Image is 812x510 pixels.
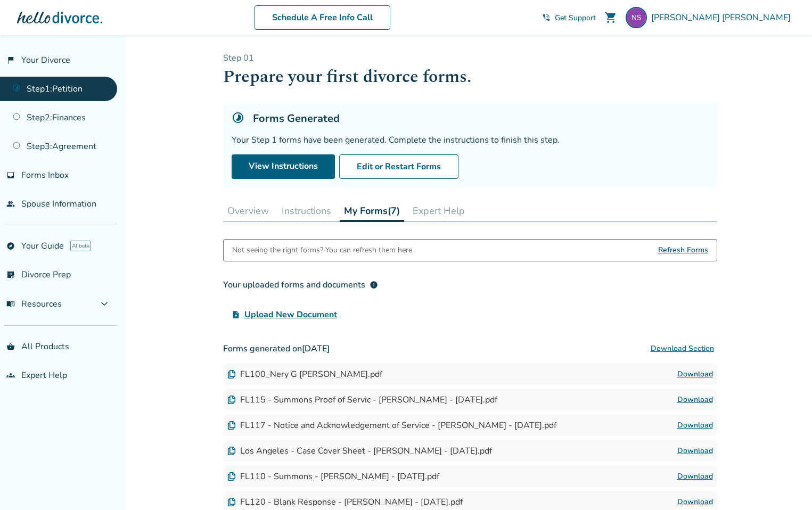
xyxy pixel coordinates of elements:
span: Get Support [555,13,596,23]
span: menu_book [6,300,15,308]
img: Document [227,447,236,455]
h5: Forms Generated [253,111,340,126]
div: FL115 - Summons Proof of Servic - [PERSON_NAME] - [DATE].pdf [227,394,497,406]
a: Download [677,445,713,457]
h1: Prepare your first divorce forms. [223,64,717,90]
img: Document [227,421,236,430]
span: list_alt_check [6,270,15,279]
span: groups [6,371,15,380]
a: phone_in_talkGet Support [542,13,596,23]
div: Not seeing the right forms? You can refresh them here. [232,240,414,261]
div: Los Angeles - Case Cover Sheet - [PERSON_NAME] - [DATE].pdf [227,445,492,457]
img: nery_s@live.com [626,7,647,28]
span: AI beta [70,241,91,251]
button: Edit or Restart Forms [339,154,458,179]
img: Document [227,498,236,506]
span: shopping_basket [6,342,15,351]
div: FL110 - Summons - [PERSON_NAME] - [DATE].pdf [227,471,439,482]
button: Download Section [647,338,717,359]
img: Document [227,396,236,404]
h3: Forms generated on [DATE] [223,338,717,359]
a: Download [677,393,713,406]
span: shopping_cart [604,11,617,24]
iframe: Chat Widget [759,459,812,510]
span: explore [6,242,15,250]
button: Instructions [277,200,335,221]
div: FL120 - Blank Response - [PERSON_NAME] - [DATE].pdf [227,496,463,508]
a: Download [677,470,713,483]
span: Upload New Document [244,308,337,321]
span: expand_more [98,298,111,310]
img: Document [227,472,236,481]
p: Step 0 1 [223,52,717,64]
span: phone_in_talk [542,13,551,22]
span: info [370,281,378,289]
span: Refresh Forms [658,240,708,261]
span: people [6,200,15,208]
a: Download [677,496,713,508]
span: flag_2 [6,56,15,64]
span: Forms Inbox [21,169,69,181]
span: inbox [6,171,15,179]
div: FL117 - Notice and Acknowledgement of Service - [PERSON_NAME] - [DATE].pdf [227,419,556,431]
button: Expert Help [408,200,469,221]
a: Download [677,368,713,381]
a: Schedule A Free Info Call [255,5,390,30]
div: FL100_Nery G [PERSON_NAME].pdf [227,368,382,380]
a: Download [677,419,713,432]
div: Your Step 1 forms have been generated. Complete the instructions to finish this step. [232,134,709,146]
button: My Forms(7) [340,200,404,222]
a: View Instructions [232,154,335,179]
span: Resources [6,298,62,310]
img: Document [227,370,236,379]
span: upload_file [232,310,240,319]
div: Your uploaded forms and documents [223,278,378,291]
button: Overview [223,200,273,221]
span: [PERSON_NAME] [PERSON_NAME] [651,12,795,23]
